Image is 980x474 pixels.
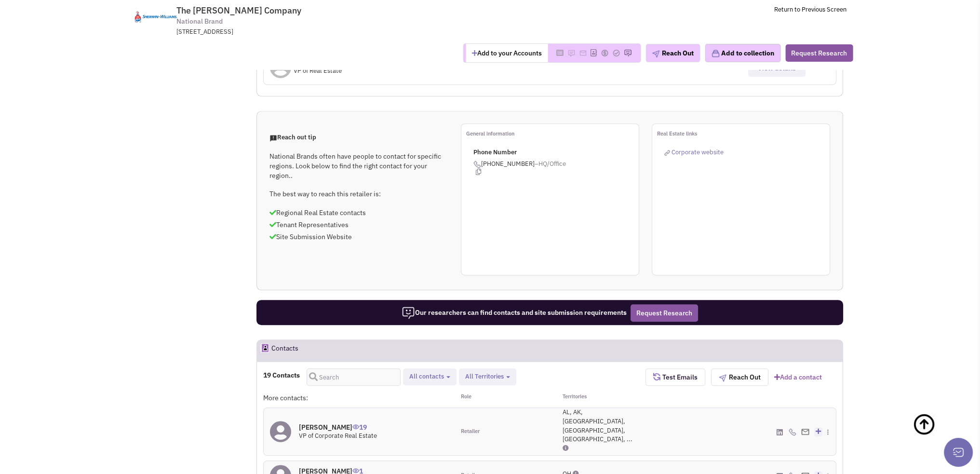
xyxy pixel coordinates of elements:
a: Corporate website [664,148,724,156]
h4: [PERSON_NAME] [299,423,377,432]
span: 19 [352,416,367,432]
span: VP of Corporate Real Estate [299,432,377,440]
button: Request Research [631,304,698,322]
div: [STREET_ADDRESS] [176,27,428,37]
p: Regional Real Estate contacts [269,208,448,217]
p: National Brands often have people to contact for specific regions. Look below to find the right c... [269,151,448,180]
p: Site Submission Website [269,232,448,242]
img: Please add to your accounts [624,49,631,57]
p: Tenant Representatives [269,220,448,230]
img: icon-UserInteraction.png [352,468,359,473]
span: View details [758,64,796,72]
h2: Contacts [271,340,298,361]
h4: 19 Contacts [263,371,300,379]
p: Real Estate links [657,129,830,138]
div: Role [455,393,550,403]
img: Please add to your accounts [567,49,575,57]
p: General information [466,129,639,138]
button: Add to collection [705,44,780,62]
span: All Territories [465,372,504,380]
img: icon-phone.png [473,161,481,168]
button: All Territories [462,372,513,382]
img: plane.png [652,50,659,58]
img: icon-UserInteraction.png [352,424,359,429]
span: Corporate website [671,148,724,156]
img: plane.png [719,374,726,382]
a: Return to Previous Screen [774,5,846,14]
p: Phone Number [473,148,639,157]
a: Add a contact [774,372,822,382]
button: Add to your Accounts [466,44,548,62]
img: Please add to your accounts [601,49,608,57]
span: Reach out tip [269,133,316,141]
p: The best way to reach this retailer is: [269,189,448,199]
span: VP of Real Estate [294,67,342,75]
a: Back To Top [913,403,961,466]
span: Test Emails [660,373,698,381]
span: All contacts [409,372,444,380]
span: AL, AK, [GEOGRAPHIC_DATA], [GEOGRAPHIC_DATA], [GEOGRAPHIC_DATA], ... [563,408,632,443]
img: Please add to your accounts [612,49,620,57]
button: Test Emails [645,368,705,386]
span: –HQ/Office [535,160,566,168]
img: icon-collection-lavender.png [711,49,720,58]
button: Reach Out [645,44,700,62]
button: Reach Out [711,368,768,386]
span: Our researchers can find contacts and site submission requirements [402,308,627,317]
img: Please add to your accounts [579,49,587,57]
img: reachlinkicon.png [664,150,670,156]
img: Email%20Icon.png [801,429,809,435]
div: Territories [550,393,645,403]
span: National Brand [176,16,223,27]
input: Search [307,368,401,386]
button: Request Research [785,44,853,62]
span: Retailer [461,428,480,435]
img: icon-researcher-20.png [402,306,415,320]
span: The [PERSON_NAME] Company [176,5,301,16]
img: icon-phone.png [789,428,796,436]
div: More contacts: [263,393,454,403]
span: [PHONE_NUMBER] [473,160,639,175]
button: All contacts [406,372,453,382]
